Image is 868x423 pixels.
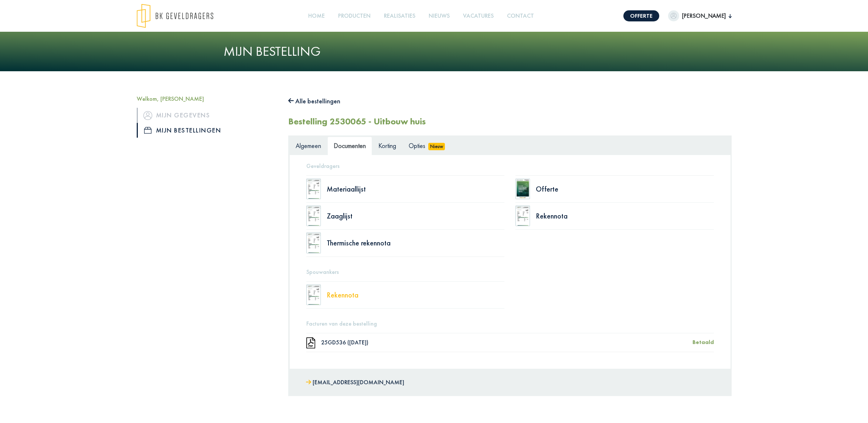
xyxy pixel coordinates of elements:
img: doc [306,233,321,253]
img: doc [515,206,530,226]
button: Alle bestellingen [288,95,341,107]
img: icon [143,111,152,120]
span: Documenten [334,141,366,150]
h5: Geveldragers [306,162,714,169]
h5: Welkom, [PERSON_NAME] [137,95,277,102]
div: Thermische rekennota [327,239,505,247]
span: Opties [409,141,425,150]
div: Zaaglijst [327,212,505,220]
img: logo [137,4,213,28]
ul: Tabs [289,137,731,155]
a: iconMijn gegevens [137,108,277,123]
a: Contact [504,8,537,24]
h1: Mijn bestelling [224,44,645,59]
a: Producten [335,8,374,24]
a: Offerte [623,10,659,21]
img: doc [306,206,321,226]
a: Realisaties [381,8,418,24]
div: Betaald [692,338,714,346]
a: [EMAIL_ADDRESS][DOMAIN_NAME] [306,377,404,388]
span: Nieuw [428,143,445,150]
img: doc [306,337,316,349]
a: Nieuws [426,8,453,24]
div: 25GD536 ([DATE]) [321,340,692,345]
h5: Spouwankers [306,268,714,275]
h2: Bestelling 2530065 - Uitbouw huis [288,116,426,127]
img: doc [515,179,530,199]
a: Vacatures [460,8,497,24]
span: Algemeen [296,141,321,150]
button: [PERSON_NAME] [668,10,732,21]
div: Offerte [536,185,714,193]
div: Materiaallijst [327,185,505,193]
img: dummypic.png [668,10,679,21]
div: Rekennota [327,291,505,299]
img: icon [144,127,152,134]
img: doc [306,285,321,305]
img: doc [306,179,321,199]
div: Rekennota [536,212,714,220]
span: [PERSON_NAME] [679,11,729,20]
span: Korting [378,141,396,150]
a: Home [305,8,328,24]
h5: Facturen van deze bestelling [306,320,714,327]
a: iconMijn bestellingen [137,123,277,138]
